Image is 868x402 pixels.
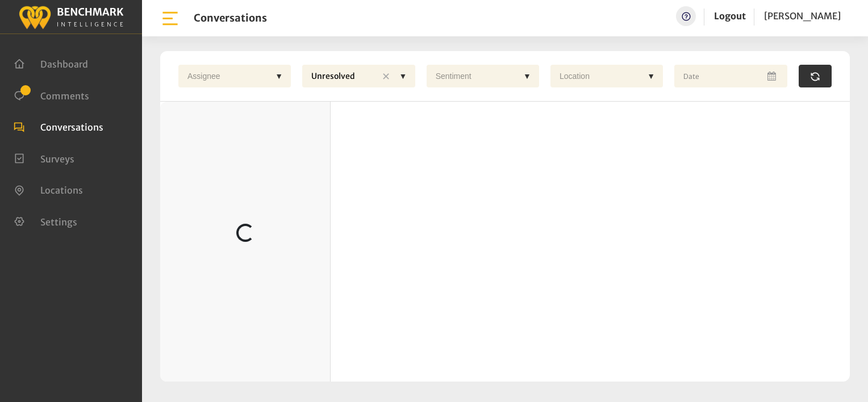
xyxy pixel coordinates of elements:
div: Assignee [182,65,270,87]
div: Unresolved [306,65,377,89]
div: ▼ [270,65,287,87]
div: Location [554,65,642,87]
button: Open Calendar [766,65,781,87]
div: ✕ [378,65,395,89]
span: Comments [40,90,89,101]
span: Locations [40,185,83,196]
a: Comments [14,89,89,101]
a: Logout [714,6,746,26]
img: benchmark [18,3,124,31]
div: ▼ [642,65,660,87]
div: ▼ [395,65,412,87]
span: Settings [40,216,77,227]
div: Sentiment [430,65,519,87]
a: Surveys [14,152,74,164]
div: ▼ [519,65,536,87]
span: Surveys [40,153,74,164]
input: Date range input field [674,65,787,87]
span: Dashboard [40,58,88,70]
a: [PERSON_NAME] [764,6,841,26]
img: bar [160,9,180,28]
a: Logout [714,10,746,22]
a: Dashboard [14,57,88,69]
a: Locations [14,183,83,195]
a: Conversations [14,120,103,132]
span: [PERSON_NAME] [764,10,841,22]
span: Conversations [40,122,103,133]
a: Settings [14,215,77,227]
h1: Conversations [194,12,267,24]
